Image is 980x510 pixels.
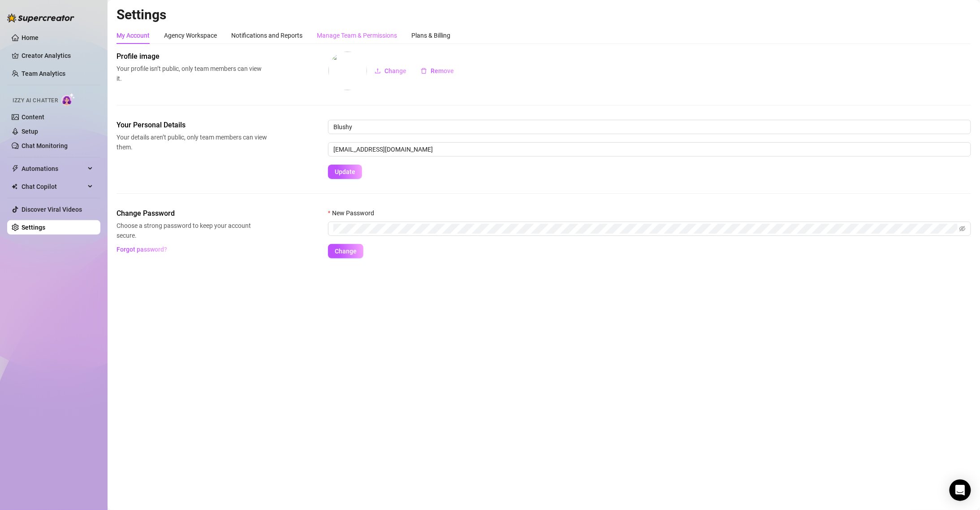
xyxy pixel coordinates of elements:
input: Enter new email [328,142,971,157]
span: Your Personal Details [117,120,267,131]
button: Forgot password? [117,242,168,257]
span: Chat Copilot [22,179,85,194]
button: Remove [414,64,461,78]
span: thunderbolt [12,165,19,172]
span: Izzy AI Chatter [13,96,58,105]
a: Home [22,34,39,41]
span: Profile image [117,51,267,62]
a: Chat Monitoring [22,142,68,149]
span: eye-invisible [959,226,966,232]
span: Change [384,67,406,74]
span: Your details aren’t public, only team members can view them. [117,132,267,152]
a: Settings [22,224,45,231]
span: Forgot password? [117,246,168,253]
img: logo-BBDzfeDw.svg [7,13,74,22]
h2: Settings [117,6,971,23]
a: Creator Analytics [22,48,93,63]
a: Discover Viral Videos [22,206,82,213]
span: delete [421,68,427,74]
span: Your profile isn’t public, only team members can view it. [117,64,267,83]
div: Open Intercom Messenger [950,479,971,501]
input: Enter name [328,120,971,134]
span: Choose a strong password to keep your account secure. [117,221,267,240]
div: Notifications and Reports [231,31,302,40]
img: Chat Copilot [12,183,17,190]
span: Change Password [117,208,267,219]
div: Agency Workspace [164,31,217,40]
div: Plans & Billing [411,31,450,40]
label: New Password [328,208,380,218]
div: Manage Team & Permissions [317,31,397,40]
span: upload [375,68,381,74]
button: Update [328,165,362,179]
span: Change [335,248,357,255]
span: Remove [431,67,454,74]
a: Team Analytics [22,70,65,77]
img: profilePics%2FexuO9qo4iLTrsAzj4muWTpr0oxy2.jpeg [328,52,367,90]
button: Change [367,64,414,78]
a: Setup [22,128,38,135]
button: Change [328,244,363,258]
input: New Password [333,224,958,234]
span: Automations [22,161,85,176]
div: My Account [117,31,150,40]
a: Content [22,113,44,121]
img: AI Chatter [61,93,75,106]
span: Update [335,168,355,175]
